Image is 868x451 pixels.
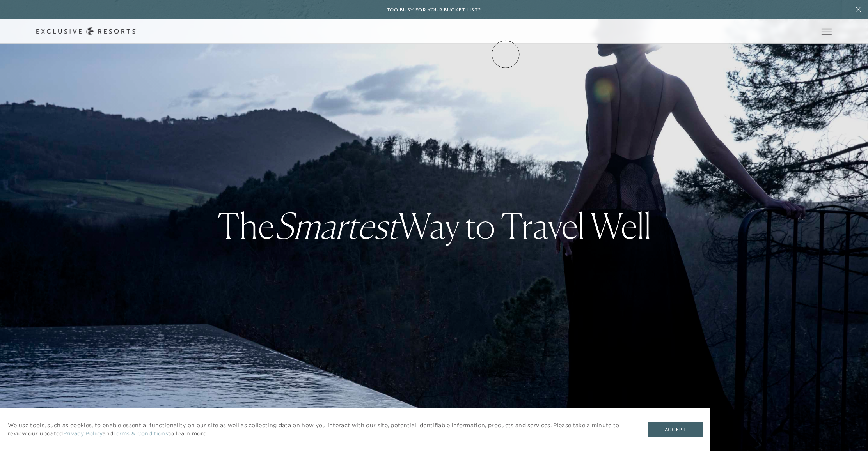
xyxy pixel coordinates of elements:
button: Open navigation [822,29,832,34]
p: We use tools, such as cookies, to enable essential functionality on our site as well as collectin... [8,421,632,438]
strong: Way to Travel Well [275,204,651,247]
h3: The [217,206,651,245]
em: Smartest [275,204,398,247]
h6: Too busy for your bucket list? [387,6,481,14]
a: Terms & Conditions [113,430,168,438]
a: Privacy Policy [63,430,103,438]
button: Accept [648,422,703,437]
